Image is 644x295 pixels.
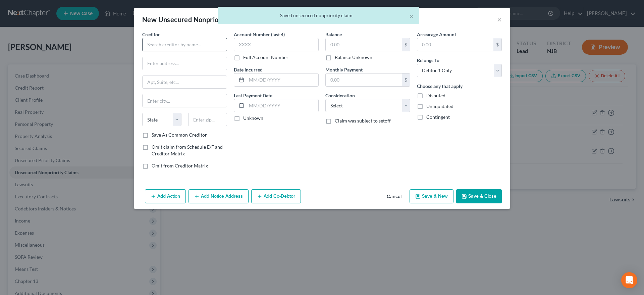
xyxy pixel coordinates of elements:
label: Account Number (last 4) [234,31,285,38]
label: Monthly Payment [325,66,363,73]
label: Date Incurred [234,66,263,73]
input: Enter address... [143,57,227,70]
div: $ [493,38,501,51]
input: XXXX [234,38,319,51]
button: Add Action [145,189,186,203]
button: Add Co-Debtor [251,189,301,203]
div: Open Intercom Messenger [621,272,637,288]
input: 0.00 [417,38,493,51]
span: Contingent [426,114,450,120]
input: Enter city... [143,94,227,107]
input: MM/DD/YYYY [247,99,318,112]
span: Belongs To [417,57,439,63]
button: Save & New [410,189,453,203]
label: Balance [325,31,342,38]
label: Full Account Number [243,54,288,61]
span: Omit claim from Schedule E/F and Creditor Matrix [152,144,223,156]
input: 0.00 [326,38,402,51]
button: Save & Close [456,189,502,203]
span: Claim was subject to setoff [335,118,391,124]
div: $ [402,38,410,51]
input: Apt, Suite, etc... [143,76,227,89]
input: 0.00 [326,73,402,86]
label: Last Payment Date [234,92,272,99]
label: Save As Common Creditor [152,132,207,138]
span: Creditor [142,32,160,37]
label: Choose any that apply [417,83,463,90]
span: Disputed [426,93,445,98]
button: Add Notice Address [189,189,249,203]
input: Enter zip... [188,113,227,126]
div: Saved unsecured nonpriority claim [223,12,414,19]
span: Unliquidated [426,103,453,109]
button: Cancel [381,190,407,203]
span: Omit from Creditor Matrix [152,163,208,168]
div: $ [402,73,410,86]
label: Unknown [243,115,263,121]
label: Balance Unknown [335,54,372,61]
input: Search creditor by name... [142,38,227,51]
input: MM/DD/YYYY [247,73,318,86]
label: Arrearage Amount [417,31,456,38]
label: Consideration [325,92,355,99]
button: × [409,12,414,20]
